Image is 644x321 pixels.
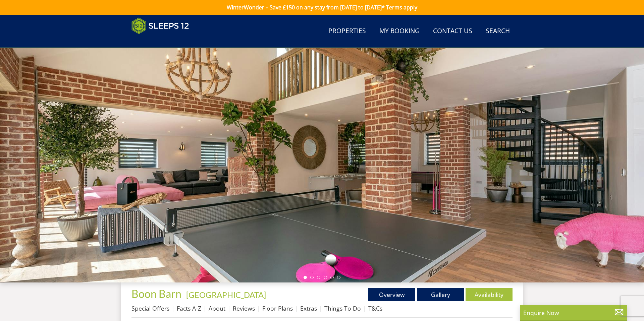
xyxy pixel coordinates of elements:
[131,17,189,34] img: Sleeps 12
[131,304,169,312] a: Special Offers
[209,304,225,312] a: About
[326,24,369,39] a: Properties
[368,288,415,301] a: Overview
[131,287,181,300] span: Boon Barn
[523,308,624,317] p: Enquire Now
[186,290,266,300] a: [GEOGRAPHIC_DATA]
[430,24,475,39] a: Contact Us
[233,304,255,312] a: Reviews
[324,304,361,312] a: Things To Do
[128,38,199,44] iframe: Customer reviews powered by Trustpilot
[177,304,201,312] a: Facts A-Z
[417,288,464,301] a: Gallery
[377,24,422,39] a: My Booking
[183,290,266,300] span: -
[300,304,317,312] a: Extras
[131,287,183,300] a: Boon Barn
[483,24,513,39] a: Search
[368,304,382,312] a: T&Cs
[262,304,293,312] a: Floor Plans
[466,288,513,301] a: Availability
